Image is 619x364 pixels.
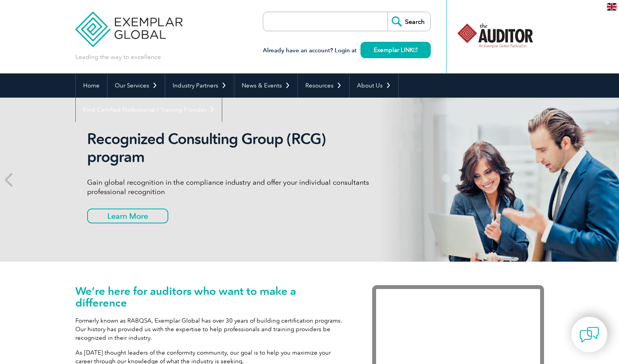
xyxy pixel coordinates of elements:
[75,316,349,342] p: Formerly known as RABQSA, Exemplar Global has over 30 years of building certification programs. O...
[360,42,431,58] a: Exemplar LINK
[607,3,617,11] img: en
[413,48,417,52] img: open_square.png
[76,98,222,122] a: Find Certified Professional / Training Provider
[75,285,349,309] h1: We’re here for auditors who want to make a difference
[76,73,107,98] a: Home
[580,325,599,344] img: contact-chat.png
[165,73,234,98] a: Industry Partners
[387,12,430,31] input: Search
[350,73,398,98] a: About Us
[87,209,168,223] a: Learn More
[107,73,165,98] a: Our Services
[263,46,431,55] h3: Already have an account? Login at
[298,73,349,98] a: Resources
[87,178,380,196] p: Gain global recognition in the compliance industry and offer your individual consultants professi...
[75,53,161,61] p: Leading the way to excellence
[87,130,380,166] h2: Recognized Consulting Group (RCG) program
[234,73,298,98] a: News & Events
